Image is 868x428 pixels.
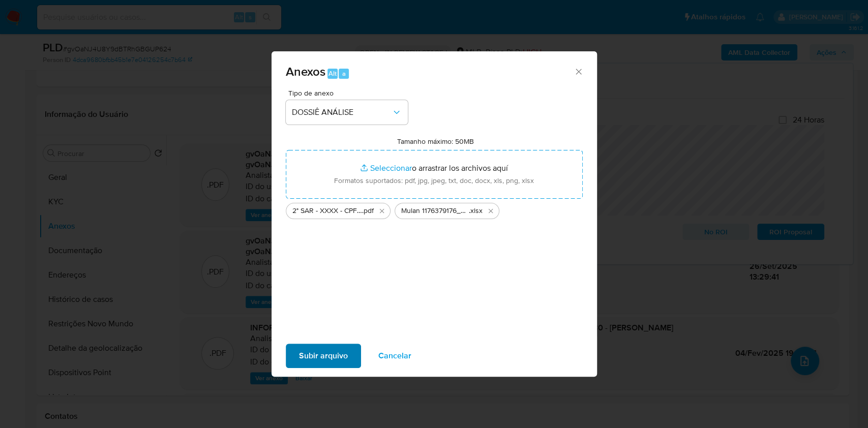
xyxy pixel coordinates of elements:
button: Eliminar 2° SAR - XXXX - CPF 71794080180 - JORGE ABRAHAM SOSA.pdf [376,205,388,217]
span: .pdf [362,206,374,216]
span: a [342,69,346,78]
span: Anexos [286,63,325,80]
span: Alt [328,69,337,78]
ul: Archivos seleccionados [286,199,583,219]
button: Cerrar [574,67,583,76]
span: Tipo de anexo [288,89,410,97]
span: DOSSIÊ ANÁLISE [292,107,392,117]
span: Mulan 1176379176_2025_09_26_10_58_57 [401,206,469,216]
button: DOSSIÊ ANÁLISE [286,100,408,125]
span: Subir arquivo [299,345,348,367]
button: Subir arquivo [286,344,361,368]
span: 2° SAR - XXXX - CPF 71794080180 - [PERSON_NAME] [292,206,362,216]
button: Cancelar [365,344,425,368]
span: .xlsx [469,206,483,216]
label: Tamanho máximo: 50MB [397,137,474,146]
button: Eliminar Mulan 1176379176_2025_09_26_10_58_57.xlsx [485,205,497,217]
span: Cancelar [378,345,411,367]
